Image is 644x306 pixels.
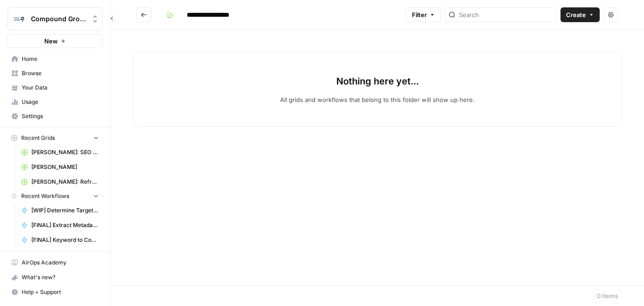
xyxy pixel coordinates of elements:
input: Search [459,10,553,19]
span: Recent Workflows [21,192,69,200]
a: AirOps Academy [7,255,103,270]
span: Settings [22,112,99,120]
span: Compound Growth [31,14,87,24]
a: [PERSON_NAME]: Refresh Existing Content [17,174,103,189]
span: [PERSON_NAME] [31,163,99,171]
div: 0 Items [597,291,618,300]
button: Recent Grids [7,131,103,145]
button: Create [561,7,600,22]
span: Recent Grids [21,134,55,142]
a: [FINAL] Extract Metadata with Page Scrape [17,218,103,233]
a: Home [7,52,103,66]
span: [FINAL] Keyword to Content Brief [31,236,99,244]
a: [WIP] Determine Target Keyword for URL [17,203,103,218]
span: New [44,36,58,46]
p: All grids and workflows that belong to this folder will show up here. [280,95,475,104]
span: Create [566,10,586,19]
p: Nothing here yet... [336,75,419,88]
span: [PERSON_NAME]: SEO Page Optimization Deliverables [31,148,99,156]
button: Filter [406,7,441,22]
span: Filter [412,10,427,19]
span: Home [22,55,99,63]
span: Help + Support [22,288,99,296]
span: [WIP] Determine Target Keyword for URL [31,206,99,215]
a: [PERSON_NAME]: SEO Page Optimization Deliverables [17,145,103,160]
a: Browse [7,66,103,81]
a: [PERSON_NAME] [17,160,103,174]
button: Help + Support [7,285,103,300]
button: Workspace: Compound Growth [7,7,103,30]
span: Your Data [22,84,99,92]
button: New [7,34,103,48]
a: [FINAL] Keyword to Content Brief [17,233,103,247]
span: AirOps Academy [22,258,99,267]
span: [FINAL] Extract Metadata with Page Scrape [31,221,99,229]
a: Usage [7,95,103,109]
img: Compound Growth Logo [11,11,27,27]
div: What's new? [8,270,102,284]
a: Settings [7,109,103,124]
button: Go back [137,7,151,22]
a: Your Data [7,80,103,95]
span: Browse [22,69,99,78]
button: What's new? [7,270,103,285]
span: Usage [22,98,99,106]
span: [PERSON_NAME]: Refresh Existing Content [31,178,99,186]
button: Recent Workflows [7,189,103,203]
